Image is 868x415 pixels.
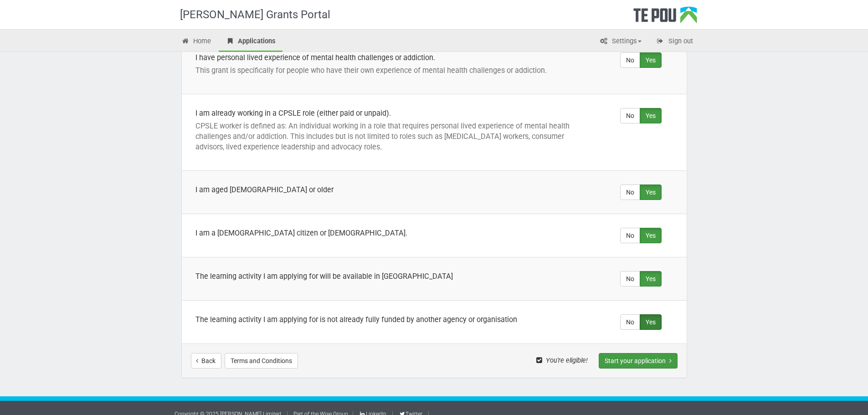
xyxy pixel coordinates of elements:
label: Yes [640,52,662,68]
label: Yes [640,271,662,287]
label: Yes [640,314,662,330]
a: Applications [219,32,282,52]
a: Settings [593,32,648,52]
label: No [620,314,640,330]
p: CPSLE worker is defined as: An individual working in a role that requires personal lived experien... [195,121,582,152]
div: I am already working in a CPSLE role (either paid or unpaid). [195,108,582,118]
label: Yes [640,184,662,200]
label: No [620,108,640,123]
label: Yes [640,228,662,243]
a: Home [175,32,218,52]
button: Terms and Conditions [225,353,298,369]
p: This grant is specifically for people who have their own experience of mental health challenges o... [195,65,582,76]
a: Sign out [649,32,700,52]
label: No [620,184,640,200]
div: The learning activity I am applying for is not already fully funded by another agency or organisa... [195,314,582,325]
label: No [620,52,640,68]
div: I have personal lived experience of mental health challenges or addiction. [195,52,582,63]
a: Back [191,353,221,369]
div: I am aged [DEMOGRAPHIC_DATA] or older [195,184,582,195]
label: No [620,228,640,243]
label: Yes [640,108,662,123]
button: Start your application [599,353,678,369]
div: I am a [DEMOGRAPHIC_DATA] citizen or [DEMOGRAPHIC_DATA]. [195,228,582,238]
div: Te Pou Logo [633,6,697,29]
label: No [620,271,640,287]
span: You're eligible! [536,356,597,364]
div: The learning activity I am applying for will be available in [GEOGRAPHIC_DATA] [195,271,582,282]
